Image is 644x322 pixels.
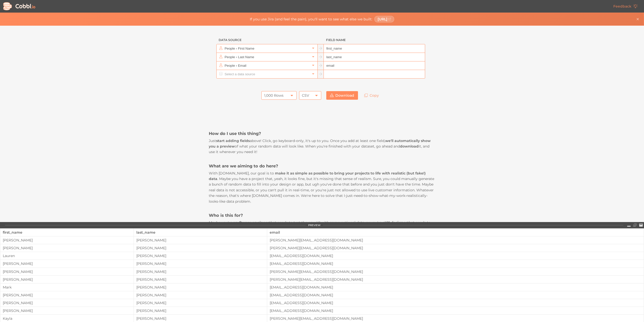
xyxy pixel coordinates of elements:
[134,246,267,250] div: [PERSON_NAME]
[209,212,435,218] h3: Who is this for?
[209,138,435,155] p: Just above! Click, go keyboard-only, it's up to you. Once you add at least one field, of what you...
[0,277,134,281] div: [PERSON_NAME]
[0,301,134,305] div: [PERSON_NAME]
[134,293,267,297] div: [PERSON_NAME]
[326,91,358,100] a: Download
[134,262,267,266] div: [PERSON_NAME]
[0,238,134,242] div: [PERSON_NAME]
[0,262,134,266] div: [PERSON_NAME]
[267,285,644,289] div: [EMAIL_ADDRESS][DOMAIN_NAME]
[308,224,320,227] div: PREVIEW
[216,138,250,143] strong: start adding fields
[209,131,435,136] h3: How do I use this thing?
[223,70,310,78] input: Select a data source
[400,144,419,149] strong: download
[223,44,310,53] input: Select a data source
[134,270,267,274] div: [PERSON_NAME]
[385,220,407,225] strong: UX designer
[374,16,394,22] a: [URL]
[223,61,310,70] input: Select a data source
[264,91,284,100] div: 1,000 Rows
[267,262,644,266] div: [EMAIL_ADDRESS][DOMAIN_NAME]
[635,16,641,22] button: Close banner
[0,246,134,250] div: [PERSON_NAME]
[134,277,267,281] div: [PERSON_NAME]
[267,293,644,297] div: [EMAIL_ADDRESS][DOMAIN_NAME]
[134,309,267,313] div: [PERSON_NAME]
[0,309,134,313] div: [PERSON_NAME]
[134,301,267,305] div: [PERSON_NAME]
[267,309,644,313] div: [EMAIL_ADDRESS][DOMAIN_NAME]
[0,293,134,297] div: [PERSON_NAME]
[136,229,265,236] div: last_name
[235,220,269,225] strong: software engineer
[610,2,641,11] a: Feedback
[378,17,387,21] span: [URL]
[0,316,134,320] div: Kayla
[270,229,641,236] div: email
[0,285,134,289] div: Mark
[250,17,372,21] span: If you use Jira (and feel the pain), you'll want to see what else we built:
[209,220,435,254] p: Maybe you're a that needs to test the new UI with some notional data, or you're a that needs to s...
[302,91,309,100] div: CSV
[267,246,644,250] div: [PERSON_NAME][EMAIL_ADDRESS][DOMAIN_NAME]
[267,316,644,320] div: [PERSON_NAME][EMAIL_ADDRESS][DOMAIN_NAME]
[216,36,318,44] h3: Data Source
[267,238,644,242] div: [PERSON_NAME][EMAIL_ADDRESS][DOMAIN_NAME]
[134,285,267,289] div: [PERSON_NAME]
[3,229,131,236] div: first_name
[360,91,383,100] a: Copy
[209,171,426,181] strong: make it as simple as possible to bring your projects to life with realistic (but fake!) data
[209,163,435,169] h3: What are we aiming to do here?
[134,254,267,258] div: [PERSON_NAME]
[0,270,134,274] div: [PERSON_NAME]
[223,53,310,61] input: Select a data source
[267,254,644,258] div: [EMAIL_ADDRESS][DOMAIN_NAME]
[0,254,134,258] div: Lauren
[267,301,644,305] div: [EMAIL_ADDRESS][DOMAIN_NAME]
[134,316,267,320] div: [PERSON_NAME]
[324,36,425,44] h3: Field Name
[267,270,644,274] div: [PERSON_NAME][EMAIL_ADDRESS][DOMAIN_NAME]
[267,277,644,281] div: [PERSON_NAME][EMAIL_ADDRESS][DOMAIN_NAME]
[209,170,435,204] p: With [DOMAIN_NAME], our goal is to . Maybe you have a project that, yeah, it looks fine, but it's...
[134,238,267,242] div: [PERSON_NAME]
